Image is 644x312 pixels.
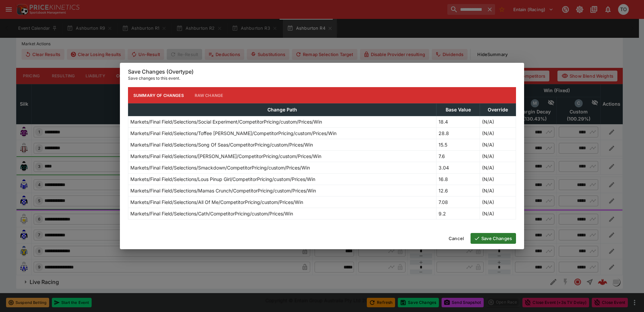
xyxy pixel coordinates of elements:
button: Raw Change [189,87,229,103]
th: Change Path [128,104,437,116]
td: 18.4 [437,116,480,128]
p: Markets/Final Field/Selections/Social Experiment/CompetitorPricing/custom/Prices/Win [130,118,322,125]
td: 15.5 [437,139,480,151]
button: Save Changes [471,233,516,244]
p: Save changes to this event. [128,75,516,82]
p: Markets/Final Field/Selections/Cath/CompetitorPricing/custom/Prices/Win [130,210,293,217]
p: Markets/Final Field/Selections/Toffee [PERSON_NAME]/CompetitorPricing/custom/Prices/Win [130,130,336,137]
p: Markets/Final Field/Selections/Smackdown/CompetitorPricing/custom/Prices/Win [130,164,310,171]
td: (N/A) [480,139,516,151]
td: 7.08 [437,197,480,208]
td: 28.8 [437,128,480,139]
td: (N/A) [480,174,516,185]
th: Override [480,104,516,116]
p: Markets/Final Field/Selections/Lous Pinup Girl/CompetitorPricing/custom/Prices/Win [130,176,315,183]
td: (N/A) [480,151,516,162]
td: (N/A) [480,185,516,197]
td: (N/A) [480,116,516,128]
p: Markets/Final Field/Selections/[PERSON_NAME]/CompetitorPricing/custom/Prices/Win [130,153,321,160]
td: (N/A) [480,208,516,219]
td: 7.6 [437,151,480,162]
td: 3.04 [437,162,480,174]
button: Cancel [445,233,468,244]
button: Summary of Changes [128,87,189,103]
p: Markets/Final Field/Selections/Mamas Crunch/CompetitorPricing/custom/Prices/Win [130,187,316,194]
th: Base Value [437,104,480,116]
h6: Save Changes (Overtype) [128,68,516,75]
td: 12.6 [437,185,480,197]
td: (N/A) [480,197,516,208]
td: 16.8 [437,174,480,185]
td: (N/A) [480,128,516,139]
p: Markets/Final Field/Selections/Song Of Seas/CompetitorPricing/custom/Prices/Win [130,141,313,148]
td: (N/A) [480,162,516,174]
p: Markets/Final Field/Selections/All Of Me/CompetitorPricing/custom/Prices/Win [130,199,303,206]
td: 9.2 [437,208,480,219]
